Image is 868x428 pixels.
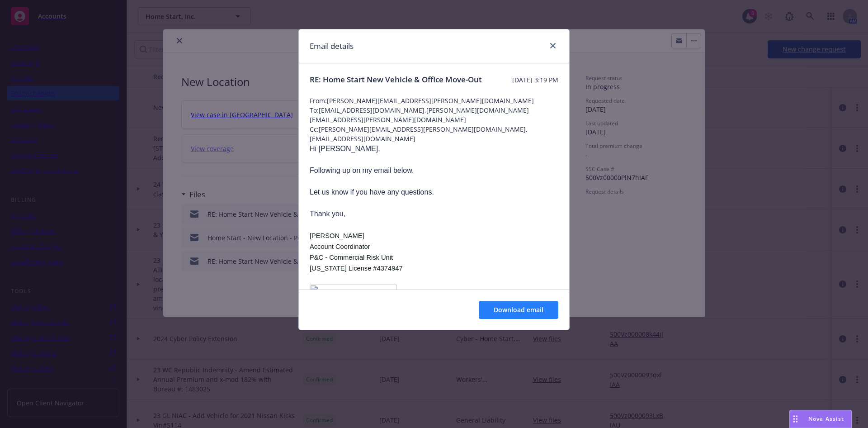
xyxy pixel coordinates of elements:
span: P&C - Commercial Risk Unit [310,254,393,261]
div: Drag to move [790,410,801,428]
span: Nova Assist [808,415,844,423]
span: Account Coordinator [310,243,370,250]
span: [US_STATE] License #4374947 [310,265,403,272]
span: [PERSON_NAME] [310,232,364,239]
button: Nova Assist [789,410,852,428]
p: Thank you, [310,209,558,219]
